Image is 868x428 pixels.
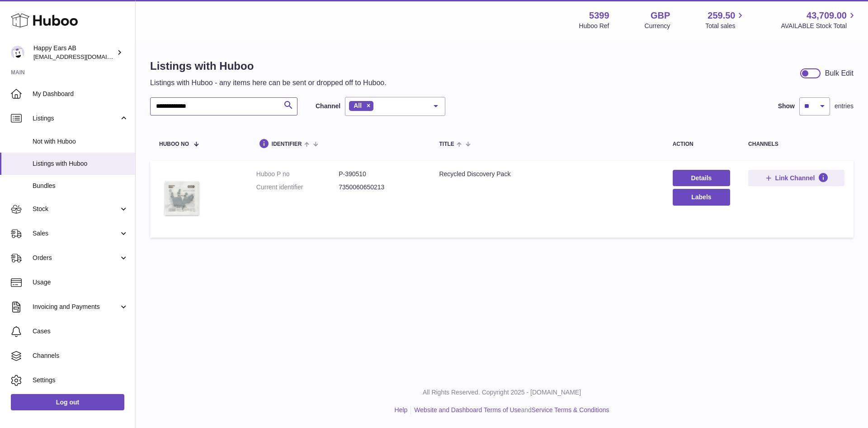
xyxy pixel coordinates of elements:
div: Bulk Edit [825,68,854,78]
span: [EMAIL_ADDRESS][DOMAIN_NAME] [33,53,133,60]
span: Usage [33,278,128,287]
span: Listings [33,114,119,123]
div: channels [748,141,844,147]
img: internalAdmin-5399@internal.huboo.com [11,46,24,59]
a: 43,709.00 AVAILABLE Stock Total [781,10,857,30]
li: and [411,406,609,414]
div: action [673,141,730,147]
label: Show [778,102,795,111]
p: All Rights Reserved. Copyright 2025 - [DOMAIN_NAME] [143,388,861,397]
a: Log out [11,394,124,410]
label: Channel [316,102,340,111]
dd: P-390510 [339,170,421,178]
div: Currency [645,22,670,30]
span: Not with Huboo [33,137,128,146]
span: Listings with Huboo [33,159,128,168]
span: identifier [272,141,302,147]
div: Happy Ears AB [33,44,115,61]
img: Recycled Discovery Pack [159,170,204,226]
span: Settings [33,376,128,385]
strong: 5399 [589,10,609,22]
span: Bundles [33,182,128,190]
span: Total sales [705,22,745,30]
button: Link Channel [748,170,844,186]
dt: Current identifier [256,183,339,192]
span: Link Channel [775,174,815,182]
button: Labels [673,189,730,205]
span: My Dashboard [33,90,128,98]
h1: Listings with Huboo [150,59,387,73]
div: Huboo Ref [579,22,609,30]
a: Details [673,170,730,186]
span: Invoicing and Payments [33,303,119,311]
a: Help [395,406,408,414]
span: Orders [33,254,119,262]
span: title [439,141,454,147]
span: Sales [33,229,119,238]
span: entries [835,102,854,111]
a: Service Terms & Conditions [532,406,609,414]
span: 43,709.00 [807,10,847,22]
span: All [354,102,362,109]
dd: 7350060650213 [339,183,421,192]
span: Cases [33,327,128,336]
a: Website and Dashboard Terms of Use [414,406,521,414]
span: Huboo no [159,141,189,147]
a: 259.50 Total sales [705,10,745,30]
dt: Huboo P no [256,170,339,178]
span: 259.50 [708,10,735,22]
div: Recycled Discovery Pack [439,170,654,178]
span: Stock [33,205,119,213]
p: Listings with Huboo - any items here can be sent or dropped off to Huboo. [150,78,387,88]
strong: GBP [651,10,670,22]
span: AVAILABLE Stock Total [781,22,857,30]
span: Channels [33,351,128,360]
